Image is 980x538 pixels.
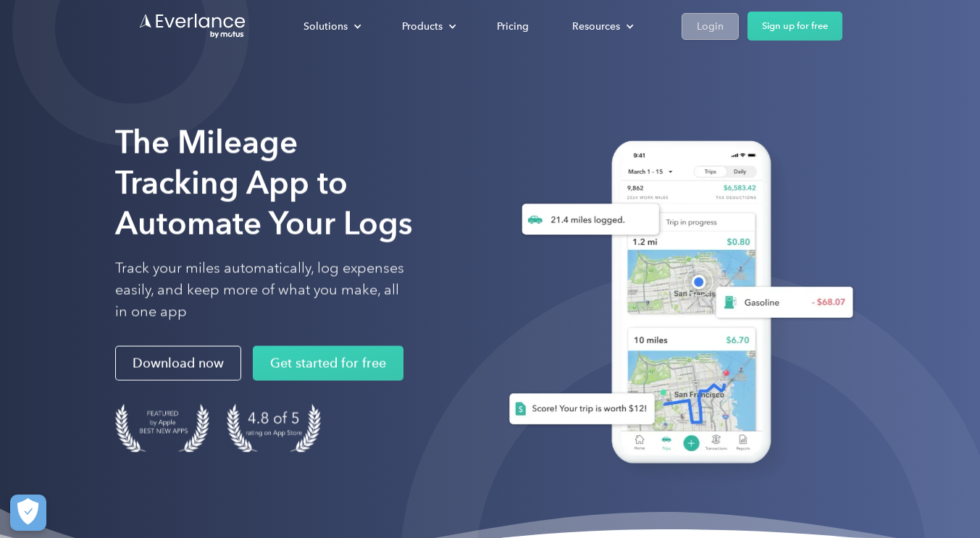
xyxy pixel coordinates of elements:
[115,404,209,453] img: Badge for Featured by Apple Best New Apps
[303,17,348,35] div: Solutions
[10,495,46,531] button: Cookies Settings
[253,346,403,381] a: Get started for free
[572,17,620,35] div: Resources
[558,14,645,39] div: Resources
[115,123,413,243] strong: The Mileage Tracking App to Automate Your Logs
[115,346,241,381] a: Download now
[402,17,443,35] div: Products
[486,126,865,485] img: Everlance, mileage tracker app, expense tracking app
[697,17,724,35] div: Login
[497,17,529,35] div: Pricing
[388,14,468,39] div: Products
[682,13,739,40] a: Login
[289,14,373,39] div: Solutions
[227,404,321,453] img: 4.9 out of 5 stars on the app store
[115,258,405,323] p: Track your miles automatically, log expenses easily, and keep more of what you make, all in one app
[138,12,247,40] a: Go to homepage
[747,12,842,41] a: Sign up for free
[482,14,543,39] a: Pricing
